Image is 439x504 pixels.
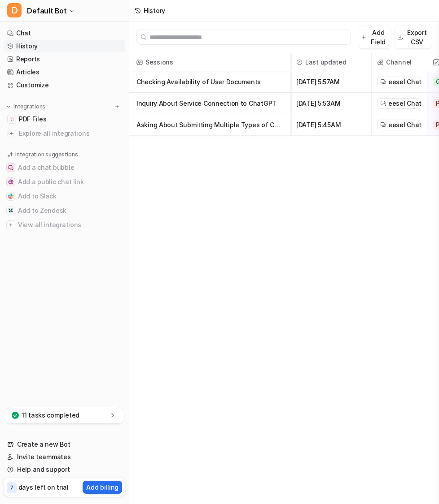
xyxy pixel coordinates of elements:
[294,53,368,71] span: Last updated
[22,411,79,420] p: 11 tasks completed
[380,99,418,108] a: eesel Chat
[294,114,368,136] span: [DATE] 5:45AM
[4,189,125,203] button: Add to SlackAdd to Slack
[380,79,386,85] img: eeselChat
[369,28,387,47] p: Add Field
[380,122,386,128] img: eeselChat
[4,113,125,125] a: PDF FilesPDF Files
[395,26,432,48] button: Export CSV
[380,121,418,129] a: eesel Chat
[9,116,14,122] img: PDF Files
[406,28,428,47] p: Export CSV
[380,78,418,86] a: eesel Chat
[15,151,78,159] p: Integration suggestions
[19,126,122,141] span: Explore all integrations
[4,79,125,91] a: Customize
[388,121,421,129] span: eesel Chat
[10,484,13,492] p: 7
[27,4,67,17] span: Default Bot
[19,115,46,124] span: PDF Files
[86,482,119,492] p: Add billing
[358,26,391,48] button: Add Field
[8,222,13,228] img: View all integrations
[388,99,421,108] span: eesel Chat
[114,103,120,110] img: menu_add.svg
[133,53,287,71] span: Sessions
[4,160,125,175] button: Add a chat bubbleAdd a chat bubble
[4,218,125,232] button: View all integrationsView all integrations
[294,71,368,93] span: [DATE] 5:57AM
[8,179,13,185] img: Add a public chat link
[4,40,125,52] a: History
[83,481,122,494] button: Add billing
[144,6,165,15] div: History
[4,463,125,476] a: Help and support
[5,103,12,110] img: expand menu
[136,71,283,93] p: Checking Availability of User Documents
[4,451,125,463] a: Invite teammates
[388,78,421,86] span: eesel Chat
[8,208,13,213] img: Add to Zendesk
[7,3,22,17] span: D
[294,93,368,114] span: [DATE] 5:53AM
[4,66,125,78] a: Articles
[4,203,125,218] button: Add to ZendeskAdd to Zendesk
[4,53,125,65] a: Reports
[136,93,283,114] p: Inquiry About Service Connection to ChatGPT
[4,127,125,140] a: Explore all integrations
[136,114,283,136] p: Asking About Submitting Multiple Types of Content Simultaneously
[380,100,386,107] img: eeselChat
[375,53,423,71] span: Channel
[18,482,69,492] p: days left on trial
[4,102,48,111] button: Integrations
[13,103,45,110] p: Integrations
[4,438,125,451] a: Create a new Bot
[7,129,16,138] img: explore all integrations
[8,165,13,170] img: Add a chat bubble
[4,27,125,39] a: Chat
[4,175,125,189] button: Add a public chat linkAdd a public chat link
[8,194,13,199] img: Add to Slack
